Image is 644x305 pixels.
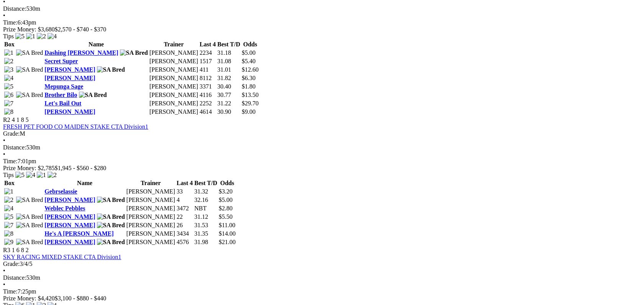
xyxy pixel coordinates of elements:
[194,196,218,204] td: 32.16
[176,230,193,238] td: 3434
[26,33,35,40] img: 1
[176,221,193,229] td: 26
[3,123,148,130] a: FRESH PET FOOD CO MAIDEN STAKE CTA Division1
[3,274,641,281] div: 530m
[37,172,46,179] img: 1
[3,151,5,157] span: •
[44,58,78,64] a: Secret Super
[3,281,5,288] span: •
[242,58,256,64] span: $5.40
[4,66,13,73] img: 3
[15,33,25,40] img: 5
[176,196,193,204] td: 4
[44,75,95,81] a: [PERSON_NAME]
[242,108,256,115] span: $9.00
[3,295,641,302] div: Prize Money: $4,420
[149,91,198,99] td: [PERSON_NAME]
[3,172,14,178] span: Tips
[26,172,35,179] img: 4
[126,205,175,212] td: [PERSON_NAME]
[194,230,218,238] td: 31.35
[149,49,198,57] td: [PERSON_NAME]
[126,196,175,204] td: [PERSON_NAME]
[4,41,15,48] span: Box
[176,213,193,221] td: 22
[3,137,5,144] span: •
[242,75,256,81] span: $6.30
[194,221,218,229] td: 31.53
[4,230,13,237] img: 8
[4,205,13,212] img: 4
[3,288,641,295] div: 7:25pm
[242,92,259,98] span: $13.50
[3,116,10,123] span: R2
[97,222,125,229] img: SA Bred
[149,74,198,82] td: [PERSON_NAME]
[44,83,83,90] a: Mepunga Sage
[176,179,193,187] th: Last 4
[97,239,125,246] img: SA Bred
[217,57,241,65] td: 31.08
[199,100,216,107] td: 2252
[97,66,125,73] img: SA Bred
[44,41,148,48] th: Name
[194,205,218,212] td: NBT
[194,179,218,187] th: Best T/D
[219,239,236,245] span: $21.00
[219,230,236,237] span: $14.00
[44,205,85,212] a: Weblec Pebbles
[4,108,13,115] img: 8
[3,5,641,12] div: 530m
[3,33,14,39] span: Tips
[176,188,193,195] td: 33
[44,179,125,187] th: Name
[4,180,15,186] span: Box
[242,83,256,90] span: $1.80
[194,188,218,195] td: 31.32
[48,33,57,40] img: 4
[4,58,13,65] img: 2
[149,100,198,107] td: [PERSON_NAME]
[126,238,175,246] td: [PERSON_NAME]
[3,5,26,12] span: Distance:
[44,197,95,203] a: [PERSON_NAME]
[199,83,216,90] td: 3371
[149,83,198,90] td: [PERSON_NAME]
[3,19,641,26] div: 6:43pm
[16,213,43,220] img: SA Bred
[194,213,218,221] td: 31.12
[3,261,20,267] span: Grade:
[97,197,125,203] img: SA Bred
[126,230,175,238] td: [PERSON_NAME]
[44,92,77,98] a: Brother Bilo
[4,49,13,56] img: 1
[199,91,216,99] td: 4116
[219,213,233,220] span: $5.50
[3,144,641,151] div: 530m
[176,238,193,246] td: 4576
[126,213,175,221] td: [PERSON_NAME]
[199,57,216,65] td: 1517
[44,49,118,56] a: Dashing [PERSON_NAME]
[3,12,5,19] span: •
[4,239,13,246] img: 9
[217,83,241,90] td: 30.40
[4,92,13,98] img: 6
[16,49,43,56] img: SA Bred
[241,41,259,48] th: Odds
[217,66,241,74] td: 31.01
[219,188,233,195] span: $3.20
[4,75,13,82] img: 4
[44,222,95,228] a: [PERSON_NAME]
[44,213,95,220] a: [PERSON_NAME]
[15,172,25,179] img: 5
[48,172,57,179] img: 2
[44,100,81,107] a: Let's Bail Out
[242,66,259,73] span: $12.60
[55,26,107,33] span: $2,570 - $740 - $370
[16,239,43,246] img: SA Bred
[219,205,233,212] span: $2.80
[16,66,43,73] img: SA Bred
[126,188,175,195] td: [PERSON_NAME]
[97,213,125,220] img: SA Bred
